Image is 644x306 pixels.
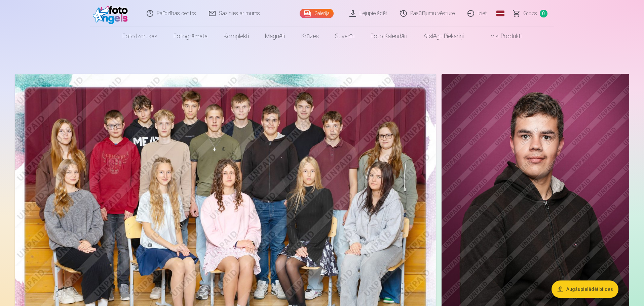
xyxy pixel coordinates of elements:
[552,280,618,298] button: Augšupielādēt bildes
[114,27,165,46] a: Foto izdrukas
[472,27,530,46] a: Visi produkti
[165,27,216,46] a: Fotogrāmata
[327,27,363,46] a: Suvenīri
[257,27,293,46] a: Magnēti
[293,27,327,46] a: Krūzes
[540,10,547,17] span: 0
[415,27,472,46] a: Atslēgu piekariņi
[93,3,131,24] img: /fa1
[363,27,415,46] a: Foto kalendāri
[216,27,257,46] a: Komplekti
[300,9,334,18] a: Galerija
[523,9,537,17] span: Grozs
